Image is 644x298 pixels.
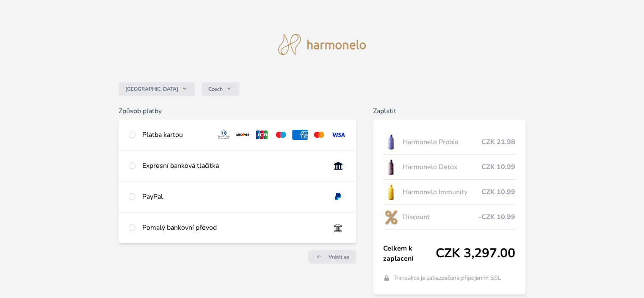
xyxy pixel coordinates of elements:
[329,253,349,260] span: Vrátit se
[383,206,399,228] img: discount-lo.png
[373,106,525,116] h6: Zaplatit
[481,162,515,172] span: CZK 10.99
[402,162,481,172] span: Harmonelo Detox
[383,156,399,178] img: DETOX_se_stinem_x-lo.jpg
[235,130,251,140] img: discover.svg
[119,106,356,116] h6: Způsob platby
[311,130,327,140] img: mc.svg
[292,130,308,140] img: amex.svg
[402,137,481,147] span: Harmonelo Probio
[273,130,289,140] img: maestro.svg
[330,192,346,202] img: paypal.svg
[208,86,223,92] span: Czech
[393,274,501,282] span: Transakce je zabezpečena připojením SSL
[142,161,323,171] div: Expresní banková tlačítka
[330,223,346,233] img: bankTransfer_IBAN.svg
[481,187,515,197] span: CZK 10.99
[278,34,366,55] img: logo.svg
[330,130,346,140] img: visa.svg
[142,192,323,202] div: PayPal
[142,223,323,233] div: Pomalý bankovní převod
[478,212,515,222] span: -CZK 10.99
[254,130,270,140] img: jcb.svg
[125,86,178,92] span: [GEOGRAPHIC_DATA]
[383,131,399,153] img: CLEAN_PROBIO_se_stinem_x-lo.jpg
[202,82,239,96] button: Czech
[142,130,209,140] div: Platba kartou
[119,82,195,96] button: [GEOGRAPHIC_DATA]
[308,250,356,264] a: Vrátit se
[481,137,515,147] span: CZK 21.98
[216,130,232,140] img: diners.svg
[402,187,481,197] span: Harmonelo Immunity
[330,161,346,171] img: onlineBanking_CZ.svg
[383,243,436,264] span: Celkem k zaplacení
[436,246,515,261] span: CZK 3,297.00
[402,212,478,222] span: Discount
[383,181,399,203] img: IMMUNITY_se_stinem_x-lo.jpg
